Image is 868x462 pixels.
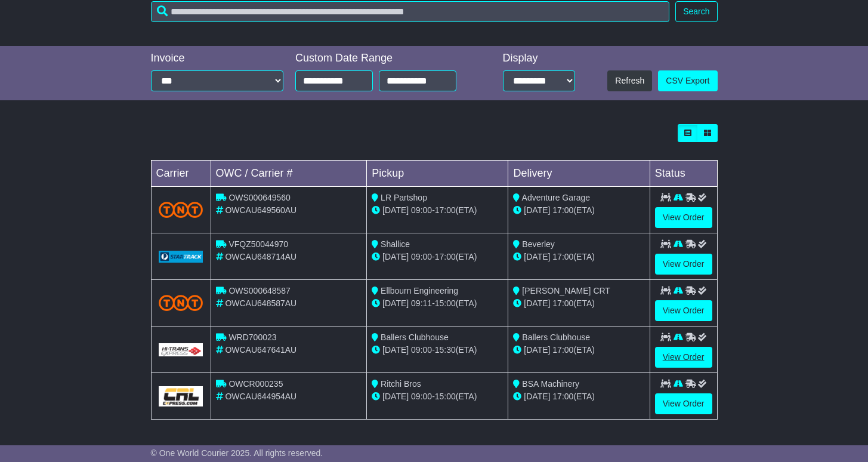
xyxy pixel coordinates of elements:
span: 09:00 [411,252,432,261]
span: Beverley [522,239,554,249]
span: Adventure Garage [522,193,590,202]
span: [DATE] [524,205,550,215]
span: [DATE] [524,392,550,401]
button: Search [675,1,717,22]
span: © One World Courier 2025. All rights reserved. [151,448,323,458]
span: OWCAU648714AU [225,252,296,261]
div: (ETA) [513,204,644,217]
div: - (ETA) [372,344,503,356]
a: View Order [655,254,712,275]
span: 15:00 [435,298,456,308]
span: OWCAU649560AU [225,205,296,215]
div: (ETA) [513,297,644,310]
a: CSV Export [658,70,717,91]
span: 17:00 [435,252,456,261]
a: View Order [655,300,712,321]
span: OWCAU644954AU [225,392,296,401]
a: View Order [655,207,712,228]
span: [DATE] [524,298,550,308]
span: [DATE] [382,345,409,355]
span: 17:00 [552,252,573,261]
td: OWC / Carrier # [211,161,367,187]
span: OWCAU648587AU [225,298,296,308]
span: OWCAU647641AU [225,345,296,355]
div: (ETA) [513,251,644,263]
td: Status [650,161,717,187]
td: Pickup [367,161,508,187]
span: 17:00 [552,345,573,355]
span: 09:00 [411,392,432,401]
span: Ellbourn Engineering [381,286,458,295]
button: Refresh [607,70,652,91]
span: [DATE] [382,205,409,215]
span: Ballers Clubhouse [522,332,590,342]
span: [DATE] [382,298,409,308]
span: Ritchi Bros [381,379,421,389]
a: View Order [655,347,712,368]
span: [DATE] [524,345,550,355]
img: TNT_Domestic.png [159,295,203,311]
span: Shallice [381,239,410,249]
span: [DATE] [382,252,409,261]
span: 17:00 [435,205,456,215]
img: GetCarrierServiceLogo [159,251,203,263]
span: [PERSON_NAME] CRT [522,286,610,295]
img: GetCarrierServiceLogo [159,386,203,406]
td: Delivery [508,161,650,187]
div: (ETA) [513,390,644,403]
span: 17:00 [552,298,573,308]
span: 17:00 [552,205,573,215]
img: TNT_Domestic.png [159,202,203,218]
div: Invoice [151,52,284,65]
span: 09:00 [411,345,432,355]
span: Ballers Clubhouse [381,332,449,342]
img: GetCarrierServiceLogo [159,343,203,356]
a: View Order [655,393,712,414]
span: OWCR000235 [228,379,283,389]
span: [DATE] [382,392,409,401]
div: Custom Date Range [295,52,476,65]
div: - (ETA) [372,204,503,217]
div: (ETA) [513,344,644,356]
div: - (ETA) [372,297,503,310]
span: 15:30 [435,345,456,355]
div: - (ETA) [372,251,503,263]
span: 09:00 [411,205,432,215]
span: OWS000649560 [228,193,291,202]
div: - (ETA) [372,390,503,403]
span: [DATE] [524,252,550,261]
span: OWS000648587 [228,286,291,295]
span: BSA Machinery [522,379,579,389]
span: 17:00 [552,392,573,401]
td: Carrier [151,161,211,187]
div: Display [503,52,576,65]
span: 09:11 [411,298,432,308]
span: 15:00 [435,392,456,401]
span: LR Partshop [381,193,427,202]
span: VFQZ50044970 [228,239,288,249]
span: WRD700023 [228,332,276,342]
